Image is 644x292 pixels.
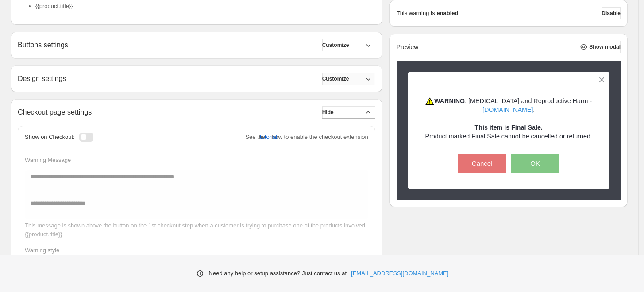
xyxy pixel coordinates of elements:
[511,154,559,173] button: OK
[577,41,621,53] button: Show modal
[260,130,277,144] button: tutorial
[25,133,75,142] p: Show on Checkout:
[322,39,375,51] button: Customize
[589,43,621,50] span: Show modal
[474,124,542,131] strong: This item is Final Sale.
[35,2,375,11] li: {{product.title}}
[18,108,92,116] h2: Checkout page settings
[425,97,434,105] img: ⚠
[351,269,448,278] a: [EMAIL_ADDRESS][DOMAIN_NAME]
[424,96,594,114] p: : [MEDICAL_DATA] and Reproductive Harm - .
[322,73,375,85] button: Customize
[322,106,375,119] button: Hide
[436,9,458,18] strong: enabled
[322,75,349,82] span: Customize
[322,109,334,116] span: Hide
[397,9,435,18] p: This warning is
[602,7,621,19] button: Disable
[458,154,506,173] button: Cancel
[602,10,621,17] span: Disable
[482,106,533,113] a: [DOMAIN_NAME]
[260,133,277,142] span: tutorial
[18,74,66,83] h2: Design settings
[425,97,465,104] strong: WARNING
[424,132,594,141] p: Product marked Final Sale cannot be cancelled or returned.
[245,133,368,142] p: See the how to enable the checkout extension
[397,43,419,51] h2: Preview
[18,41,68,49] h2: Buttons settings
[322,42,349,49] span: Customize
